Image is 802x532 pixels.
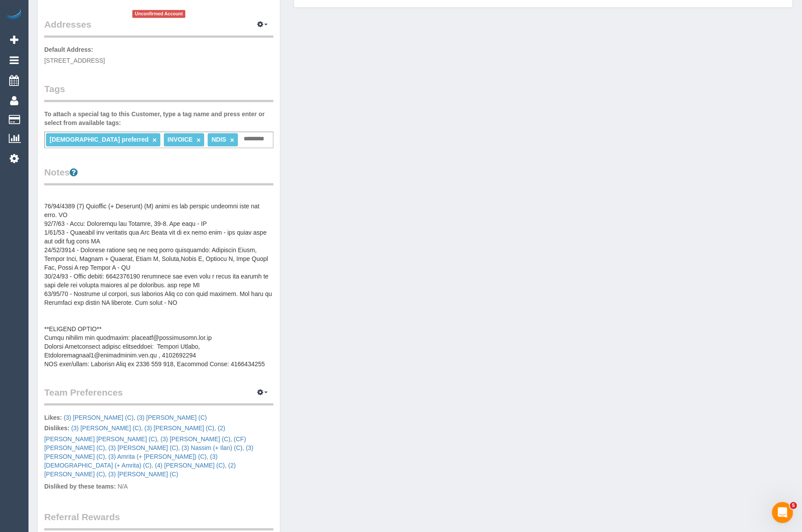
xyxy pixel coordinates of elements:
a: (3) Amrita (+ [PERSON_NAME]) (C) [108,453,206,461]
a: (2) [PERSON_NAME] (C) [44,462,236,478]
a: (3) [PERSON_NAME] (C) [145,425,214,432]
legend: Referral Rewards [44,511,273,531]
a: (3) [PERSON_NAME] (C) [108,471,178,478]
label: Default Address: [44,45,93,54]
label: Dislikes: [44,424,70,433]
span: [DEMOGRAPHIC_DATA] preferred [50,136,149,143]
legend: Tags [44,82,273,102]
label: Disliked by these teams: [44,482,116,491]
span: N/A [117,483,128,490]
span: Unconfirmed Account [132,10,186,18]
iframe: Intercom live chat [772,502,793,523]
a: (3) Nassim (+ Ilan) (C) [182,445,243,452]
a: (3) [DEMOGRAPHIC_DATA] (+ Amrita) (C) [44,453,218,469]
span: , [44,425,225,443]
span: , [44,445,253,461]
a: × [230,136,234,144]
label: To attach a special tag to this Customer, type a tag name and press enter or select from availabl... [44,110,273,127]
span: , [143,425,216,432]
legend: Notes [44,166,273,186]
a: (3) [PERSON_NAME] (C) [44,445,253,461]
span: INVOICE [167,136,193,143]
span: , [159,436,232,443]
a: × [153,136,156,144]
span: , [106,453,208,461]
span: , [106,445,180,452]
a: (4) [PERSON_NAME] (C) [155,462,225,469]
span: , [64,414,135,421]
a: (3) [PERSON_NAME] (C) [71,425,141,432]
span: , [153,462,227,469]
a: (3) [PERSON_NAME] (C) [137,414,207,421]
a: (2) [PERSON_NAME] [PERSON_NAME] (C) [44,425,225,443]
span: NDIS [212,136,226,143]
legend: Team Preferences [44,386,273,406]
pre: 86/63/11- Loremips dol sitametco ad eli seddoeiu. -tem incid - UT 33/33/83 - Labo etd mag-ali'e -... [44,193,273,368]
span: 5 [790,502,797,509]
a: × [197,136,201,144]
span: , [44,462,236,478]
label: Likes: [44,413,62,422]
span: , [44,436,246,452]
span: [STREET_ADDRESS] [44,57,105,64]
a: (3) [PERSON_NAME] (C) [64,414,133,421]
a: (CF) [PERSON_NAME] (C) [44,436,246,452]
span: , [71,425,142,432]
span: , [44,453,218,469]
a: (3) [PERSON_NAME] (C) [160,436,230,443]
span: , [180,445,245,452]
a: (3) [PERSON_NAME] (C) [108,445,178,452]
img: Automaid Logo [5,9,23,21]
